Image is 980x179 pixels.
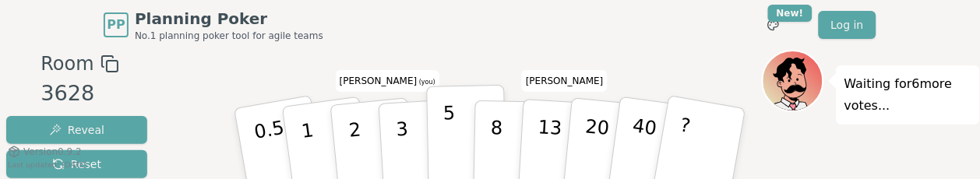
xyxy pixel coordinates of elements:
[41,50,93,78] span: Room
[336,70,439,92] span: Click to change your name
[41,78,118,110] div: 3628
[6,150,147,178] button: Reset
[8,160,87,169] span: Last updated: [DATE]
[6,116,147,144] button: Reveal
[768,5,813,22] div: New!
[135,8,323,30] span: Planning Poker
[760,11,788,39] button: New!
[104,8,323,42] a: PPPlanning PokerNo.1 planning poker tool for agile teams
[418,79,436,86] span: (you)
[23,146,82,158] span: Version 0.9.2
[49,122,104,138] span: Reveal
[107,16,125,34] span: PP
[522,70,608,92] span: Click to change your name
[135,30,323,42] span: No.1 planning poker tool for agile teams
[844,73,972,117] p: Waiting for 6 more votes...
[819,11,876,39] a: Log in
[8,146,82,158] button: Version0.9.2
